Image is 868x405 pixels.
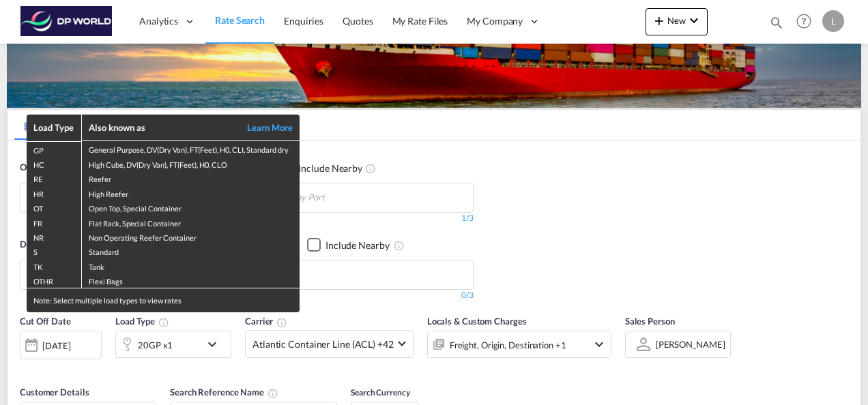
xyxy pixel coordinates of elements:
[89,121,232,134] div: Also known as
[27,243,81,258] td: S
[81,141,300,156] td: General Purpose, DV(Dry Van), FT(Feet), H0, CLI, Standard dry
[81,200,300,214] td: Open Top, Special Container
[81,185,300,200] td: High Reefer
[27,258,81,273] td: TK
[27,273,81,288] td: OTHR
[27,200,81,214] td: OT
[27,141,81,156] td: GP
[81,258,300,273] td: Tank
[81,156,300,170] td: High Cube, DV(Dry Van), FT(Feet), H0, CLO
[81,215,300,229] td: Flat Rack, Special Container
[27,215,81,229] td: FR
[81,273,300,288] td: Flexi Bags
[27,115,81,141] th: Load Type
[231,121,293,134] a: Learn More
[27,288,300,312] div: Note: Select multiple load types to view rates
[81,229,300,243] td: Non Operating Reefer Container
[81,243,300,258] td: Standard
[27,156,81,170] td: HC
[27,170,81,185] td: RE
[27,185,81,200] td: HR
[27,229,81,243] td: NR
[81,170,300,185] td: Reefer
